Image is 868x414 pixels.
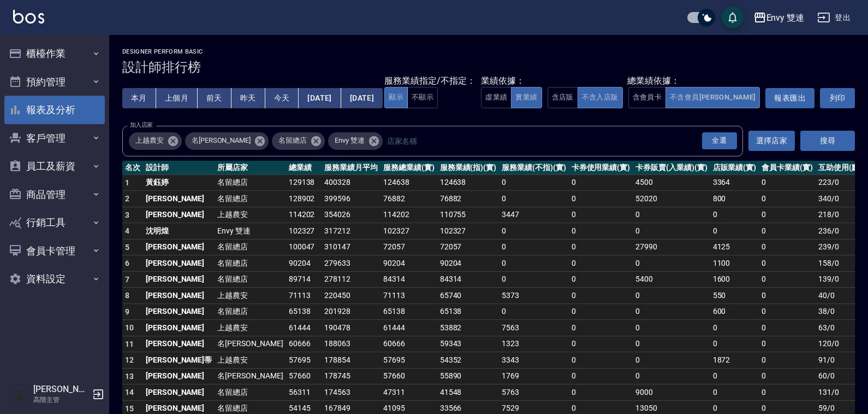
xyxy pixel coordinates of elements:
td: 114202 [381,207,437,223]
th: 所屬店家 [215,161,286,175]
button: 櫃檯作業 [4,39,105,68]
td: 800 [710,191,759,207]
td: 0 [633,255,710,272]
td: 1100 [710,255,759,272]
td: [PERSON_NAME] [143,255,215,272]
td: 60666 [286,336,322,352]
td: 600 [710,304,759,320]
button: 不顯示 [407,87,438,108]
td: 0 [569,352,633,369]
td: 190478 [322,320,381,336]
td: 0 [633,304,710,320]
td: 128902 [286,191,322,207]
td: [PERSON_NAME] [143,336,215,352]
span: 1 [125,178,129,187]
span: 14 [125,388,134,396]
button: 虛業績 [481,87,512,108]
td: 220450 [322,288,381,304]
td: 0 [633,207,710,223]
td: 7563 [499,320,568,336]
td: 354026 [322,207,381,223]
td: [PERSON_NAME] [143,288,215,304]
td: 76882 [437,191,500,207]
td: 0 [499,255,568,272]
td: 124638 [437,174,500,191]
th: 服務總業績(實) [381,161,437,175]
td: 4125 [710,239,759,255]
td: 0 [633,336,710,352]
td: 90204 [286,255,322,272]
th: 服務業績(不指)(實) [499,161,568,175]
td: 黃鈺婷 [143,174,215,191]
button: 本月 [122,88,156,108]
td: [PERSON_NAME] [143,384,215,401]
button: Open [700,130,739,151]
td: 0 [759,174,816,191]
th: 服務業績月平均 [322,161,381,175]
td: 5373 [499,288,568,304]
td: 0 [499,174,568,191]
td: 65138 [286,304,322,320]
div: 業績依據： [481,75,542,87]
div: 名留總店 [272,132,325,150]
td: 0 [759,255,816,272]
button: 商品管理 [4,180,105,209]
td: 54352 [437,352,500,369]
th: 店販業績(實) [710,161,759,175]
button: 含店販 [548,87,578,108]
td: 0 [569,336,633,352]
td: 71113 [381,288,437,304]
td: 57695 [381,352,437,369]
td: [PERSON_NAME] [143,271,215,288]
td: 上越農安 [215,207,286,223]
td: 310147 [322,239,381,255]
span: 3 [125,211,129,219]
span: 5 [125,243,129,252]
a: 報表匯出 [765,88,815,108]
td: 0 [569,304,633,320]
button: Envy 雙連 [749,7,809,29]
span: 名留總店 [272,135,313,146]
td: 名留總店 [215,174,286,191]
span: 2 [125,194,129,203]
td: 0 [569,384,633,401]
td: 56311 [286,384,322,401]
span: 12 [125,355,134,364]
td: 0 [759,207,816,223]
label: 加入店家 [130,121,153,129]
td: 0 [633,320,710,336]
td: 57695 [286,352,322,369]
span: 8 [125,291,129,300]
span: 9 [125,307,129,316]
button: 資料設定 [4,265,105,293]
td: 名留總店 [215,191,286,207]
td: 名留總店 [215,239,286,255]
td: 0 [569,174,633,191]
td: 0 [569,288,633,304]
td: 114202 [286,207,322,223]
td: 9000 [633,384,710,401]
span: 10 [125,323,134,332]
td: 上越農安 [215,352,286,369]
td: 0 [710,320,759,336]
th: 卡券使用業績(實) [569,161,633,175]
div: 上越農安 [129,132,182,150]
td: 0 [499,223,568,240]
button: 實業績 [511,87,542,108]
td: 名[PERSON_NAME] [215,368,286,384]
td: 0 [710,336,759,352]
button: 會員卡管理 [4,237,105,265]
td: 174563 [322,384,381,401]
td: 124638 [381,174,437,191]
td: 57660 [381,368,437,384]
td: 90204 [437,255,500,272]
button: 行銷工具 [4,208,105,237]
td: 0 [499,191,568,207]
td: 0 [633,368,710,384]
span: 15 [125,404,134,413]
button: 上個月 [156,88,198,108]
div: 名[PERSON_NAME] [185,132,269,150]
p: 高階主管 [33,395,89,405]
td: 400328 [322,174,381,191]
td: 0 [710,368,759,384]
